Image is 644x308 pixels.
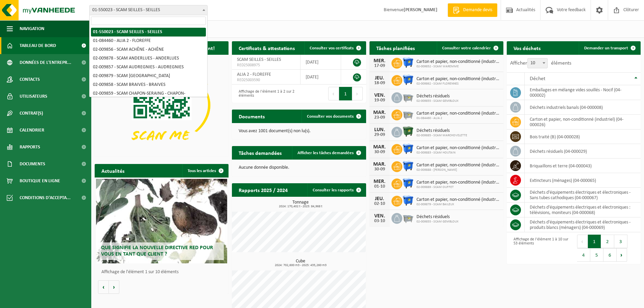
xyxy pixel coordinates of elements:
[416,82,500,86] span: 02-009862 - SCAM FLORENNES
[416,145,500,151] span: Carton et papier, non-conditionné (industriel)
[590,248,603,262] button: 5
[525,217,641,232] td: déchets d'équipements électriques et électroniques - produits blancs (ménagers) (04-000069)
[91,54,206,63] li: 02-009878 - SCAM ANDERLUES - ANDERLUES
[528,58,547,68] span: 10
[373,110,386,115] div: MAR.
[373,64,386,68] div: 17-09
[20,20,44,37] span: Navigation
[232,146,288,159] h2: Tâches demandées
[402,177,414,189] img: WB-1100-HPE-BE-01
[373,213,386,219] div: VEN.
[416,116,500,120] span: 01-084460 - ALIA 2
[109,280,119,294] button: Volgende
[577,235,588,248] button: Previous
[448,3,497,17] a: Demande devis
[416,168,500,172] span: 02-009888 - [PERSON_NAME]
[328,87,339,100] button: Previous
[301,55,341,70] td: [DATE]
[507,41,547,54] h2: Vos déchets
[369,41,422,54] h2: Tâches planifiées
[20,71,40,88] span: Contacts
[525,173,641,188] td: extincteurs (ménages) (04-000065)
[20,54,71,71] span: Données de l'entrepr...
[20,189,71,206] span: Conditions d'accepta...
[402,195,414,206] img: WB-1100-HPE-BE-01
[442,46,491,50] span: Consulter votre calendrier
[416,134,467,138] span: 02-009885 - SCAM MARCHOVELETTE
[235,86,295,101] div: Affichage de l'élément 1 à 2 sur 2 éléments
[373,115,386,120] div: 23-09
[91,63,206,72] li: 02-009857 - SCAM AUDREGNIES - AUDREGNIES
[530,76,545,81] span: Déchet
[101,245,213,257] span: Que signifie la nouvelle directive RED pour vous en tant que client ?
[302,110,365,123] a: Consulter vos documents
[292,146,365,160] a: Afficher les tâches demandées
[91,80,206,89] li: 02-009858 - SCAM BRAIVES - BRAIVES
[20,172,60,189] span: Boutique en ligne
[91,89,206,103] li: 02-009859 - SCAM CHAPON-SERAING - CHAPON-[GEOGRAPHIC_DATA]
[510,234,570,262] div: Affichage de l'élément 1 à 10 sur 53 éléments
[98,280,109,294] button: Vorige
[603,248,617,262] button: 6
[416,111,500,116] span: Carton et papier, non-conditionné (industriel)
[416,197,500,203] span: Carton et papier, non-conditionné (industriel)
[614,235,627,248] button: 3
[20,88,47,105] span: Utilisateurs
[525,203,641,217] td: déchets d'équipements électriques et électroniques : télévisions, moniteurs (04-000068)
[20,156,45,172] span: Documents
[95,164,131,177] h2: Actualités
[402,57,414,68] img: WB-1100-HPE-BE-01
[588,235,601,248] button: 1
[416,65,500,69] span: 02-009852 - SCAM WAREMME
[416,151,500,155] span: 02-009883 - SCAM HOUTAIN
[373,184,386,189] div: 01-10
[373,93,386,98] div: VEN.
[373,144,386,150] div: MAR.
[237,63,295,68] span: RED25008975
[237,77,295,83] span: RED25003590
[101,270,225,275] p: Affichage de l'élément 1 sur 10 éléments
[239,165,359,170] p: Aucune donnée disponible.
[584,46,628,50] span: Demander un transport
[416,128,467,134] span: Déchets résiduels
[416,94,458,99] span: Déchets résiduels
[402,91,414,103] img: WB-2500-GAL-GY-01
[416,76,500,82] span: Carton et papier, non-conditionné (industriel)
[307,183,365,197] a: Consulter les rapports
[301,70,341,85] td: [DATE]
[373,98,386,103] div: 19-09
[235,205,366,208] span: 2024: 170,402 t - 2025: 84,968 t
[579,41,640,55] a: Demander un transport
[416,185,500,189] span: 02-009889 - SCAM OUFFET
[310,46,354,50] span: Consulter vos certificats
[20,139,40,156] span: Rapports
[373,202,386,206] div: 02-10
[510,61,571,66] label: Afficher éléments
[96,179,227,263] a: Que signifie la nouvelle directive RED pour vous en tant que client ?
[232,183,294,196] h2: Rapports 2025 / 2024
[373,58,386,64] div: MER.
[402,126,414,137] img: WB-1100-HPE-GN-01
[402,74,414,86] img: WB-1100-HPE-BE-01
[527,58,548,68] span: 10
[402,109,414,120] img: WB-2500-GAL-GY-01
[525,85,641,100] td: emballages en mélange vides souillés - Nocif (04-000002)
[416,99,458,103] span: 02-009855 - SCAM GEMBLOUX
[525,159,641,173] td: briquaillons et terre (04-000043)
[373,133,386,137] div: 29-09
[416,214,458,220] span: Déchets résiduels
[601,235,614,248] button: 2
[235,264,366,267] span: 2024: 702,600 m3 - 2025: 435,260 m3
[525,129,641,144] td: bois traité (B) (04-000028)
[239,129,359,134] p: Vous avez 1001 document(s) non lu(s).
[416,220,458,224] span: 02-009855 - SCAM GEMBLOUX
[237,72,271,77] span: ALIA 2 - FLOREFFE
[373,150,386,155] div: 30-09
[89,5,208,15] span: 01-550023 - SCAM SEILLES - SEILLES
[91,37,206,45] li: 01-084460 - ALIA 2 - FLOREFFE
[461,7,494,14] span: Demande devis
[373,162,386,167] div: MAR.
[416,180,500,185] span: Carton et papier, non-conditionné (industriel)
[237,57,281,62] span: SCAM SEILLES - SEILLES
[339,87,352,100] button: 1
